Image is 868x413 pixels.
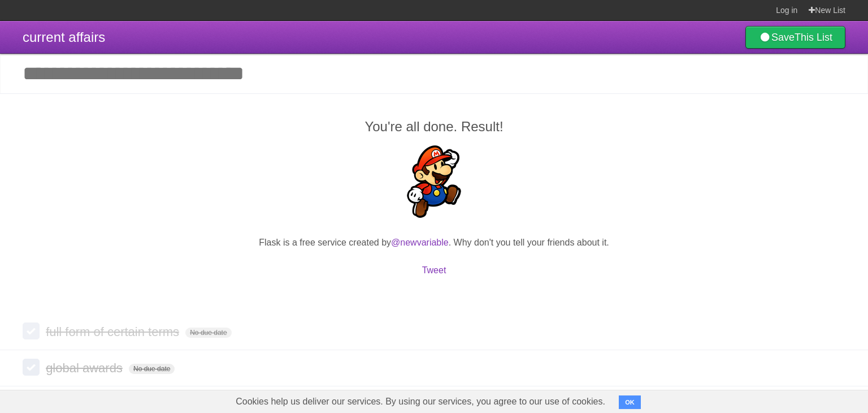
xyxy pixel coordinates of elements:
[185,328,231,338] span: No due date
[795,32,832,43] b: This List
[23,117,845,137] h2: You're all done. Result!
[619,395,641,409] button: OK
[23,359,40,376] label: Done
[46,361,125,375] span: global awards
[23,322,40,339] label: Done
[398,145,470,218] img: Super Mario
[23,236,845,249] p: Flask is a free service created by . Why don't you tell your friends about it.
[23,29,105,45] span: current affairs
[745,26,845,49] a: SaveThis List
[224,390,617,413] span: Cookies help us deliver our services. By using our services, you agree to our use of cookies.
[391,238,449,247] a: @newvariable
[129,364,175,374] span: No due date
[46,325,182,339] span: full form of certain terms
[422,265,446,275] a: Tweet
